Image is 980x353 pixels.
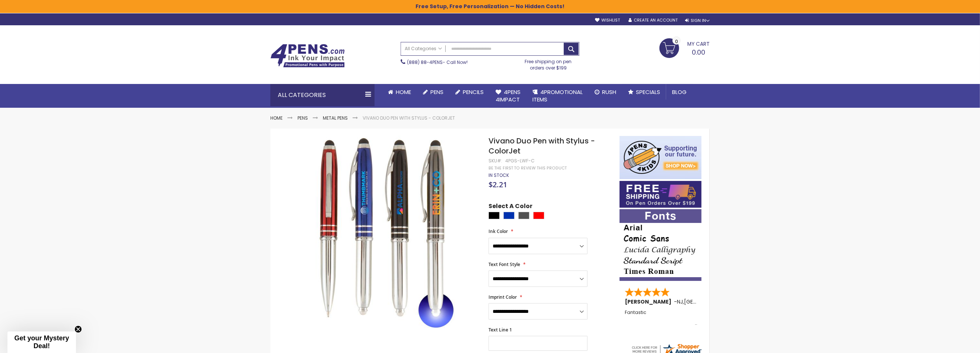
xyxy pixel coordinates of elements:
a: Pens [297,115,308,121]
span: Blog [672,88,687,96]
span: Imprint Color [489,294,517,300]
span: 0 [675,38,678,45]
span: Rush [602,88,616,96]
a: Be the first to review this product [489,165,567,171]
img: 4pens 4 kids [620,136,701,179]
span: Specials [636,88,660,96]
iframe: Google Customer Reviews [919,333,980,353]
span: 4PROMOTIONAL ITEMS [532,88,583,103]
a: Metal Pens [323,115,348,121]
a: 4PROMOTIONALITEMS [526,84,589,108]
div: All Categories [270,84,375,106]
a: 0.00 0 [659,38,710,57]
button: Close teaser [74,326,82,333]
a: Rush [589,84,622,100]
span: Home [396,88,411,96]
strong: SKU [489,158,502,164]
img: 4Pens Custom Pens and Promotional Products [270,44,345,68]
a: Specials [622,84,666,100]
div: 4PGS-LWF-C [505,158,535,164]
span: Text Line 1 [489,327,512,333]
span: Vivano Duo Pen with Stylus - ColorJet [489,136,595,156]
img: Free shipping on orders over $199 [620,181,701,208]
div: Get your Mystery Deal!Close teaser [7,331,76,353]
div: Blue [503,212,515,219]
div: Fantastic [625,310,697,326]
span: [PERSON_NAME] [625,298,674,305]
a: Home [382,84,417,100]
span: Pencils [463,88,484,96]
span: Pens [430,88,443,96]
span: - , [674,298,739,305]
a: 4Pens4impact [490,84,526,108]
a: Pens [417,84,449,100]
span: Ink Color [489,228,508,234]
span: 4Pens 4impact [496,88,521,103]
a: All Categories [401,42,446,55]
div: Red [533,212,544,219]
li: Vivano Duo Pen with Stylus - ColorJet [363,115,455,121]
a: (888) 88-4PENS [407,59,443,65]
a: Wishlist [595,17,620,23]
span: [GEOGRAPHIC_DATA] [684,298,739,305]
span: $2.21 [489,179,507,190]
div: Free shipping on pen orders over $199 [517,56,580,71]
div: Gunmetal [518,212,529,219]
img: Vivano Duo Pen with Stylus - ColorJet [285,135,478,328]
span: Select A Color [489,202,532,212]
img: font-personalization-examples [620,209,701,281]
div: Black [489,212,500,219]
a: Pencils [449,84,490,100]
span: In stock [489,172,509,178]
span: Text Font Style [489,261,520,268]
div: Availability [489,172,509,178]
a: Create an Account [629,17,678,23]
span: - Call Now! [407,59,468,65]
a: Home [270,115,283,121]
span: Get your Mystery Deal! [14,334,69,350]
span: 0.00 [692,48,705,57]
span: NJ [677,298,683,305]
span: All Categories [405,46,442,52]
div: Sign In [685,18,710,23]
a: Blog [666,84,693,100]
